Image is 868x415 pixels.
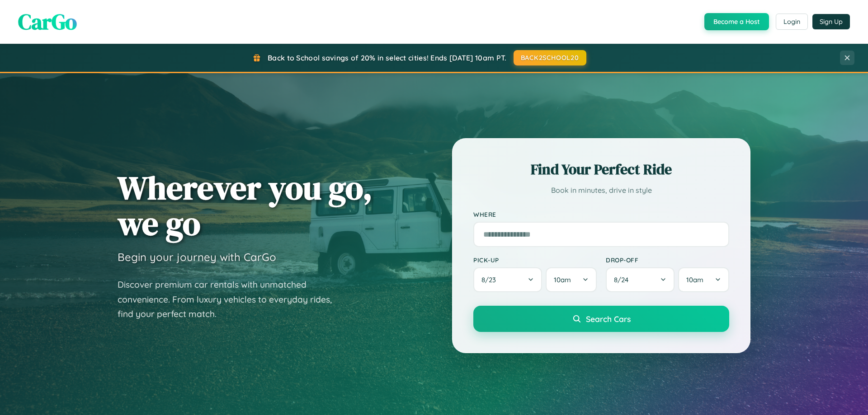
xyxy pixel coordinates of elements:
p: Discover premium car rentals with unmatched convenience. From luxury vehicles to everyday rides, ... [118,277,344,322]
button: 10am [546,267,597,292]
span: CarGo [18,7,77,37]
button: Login [776,14,808,30]
button: Search Cars [473,306,729,332]
span: 8 / 23 [481,275,500,284]
button: BACK2SCHOOL20 [514,50,586,65]
button: Sign Up [812,14,850,29]
span: Search Cars [586,314,631,324]
label: Pick-up [473,256,597,264]
h1: Wherever you go, we go [118,170,373,241]
span: 8 / 24 [614,275,633,284]
label: Drop-off [606,256,729,264]
span: Back to School savings of 20% in select cities! Ends [DATE] 10am PT. [268,53,506,62]
label: Where [473,210,729,218]
h3: Begin your journey with CarGo [118,250,276,264]
p: Book in minutes, drive in style [473,184,729,197]
span: 10am [554,275,571,284]
span: 10am [686,275,703,284]
button: 8/24 [606,267,675,292]
button: Become a Host [704,13,769,30]
h2: Find Your Perfect Ride [473,159,729,179]
button: 8/23 [473,267,542,292]
button: 10am [678,267,729,292]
